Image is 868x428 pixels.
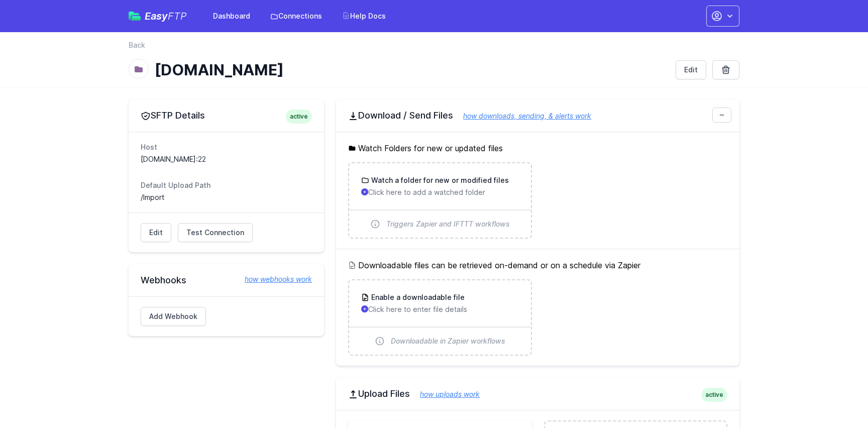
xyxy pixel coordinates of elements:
h3: Watch a folder for new or modified files [369,175,509,185]
nav: Breadcrumb [129,40,739,56]
a: Edit [676,60,706,79]
a: Back [129,40,145,50]
dt: Default Upload Path [141,180,312,190]
h5: Downloadable files can be retrieved on-demand or on a schedule via Zapier [348,259,727,271]
dd: /Import [141,192,312,202]
span: FTP [168,10,187,22]
a: Test Connection [178,223,253,242]
p: Click here to enter file details [361,304,518,314]
h2: Webhooks [141,274,312,286]
a: Dashboard [207,7,256,25]
a: EasyFTP [129,11,187,21]
img: easyftp_logo.png [129,12,141,21]
a: how downloads, sending, & alerts work [453,112,591,120]
h1: [DOMAIN_NAME] [155,61,668,79]
a: Edit [141,223,171,242]
h3: Enable a downloadable file [369,292,465,302]
h5: Watch Folders for new or updated files [348,142,727,154]
span: Downloadable in Zapier workflows [391,336,505,346]
a: Watch a folder for new or modified files Click here to add a watched folder Triggers Zapier and I... [349,163,530,238]
dd: [DOMAIN_NAME]:22 [141,154,312,164]
a: Connections [264,7,328,25]
h2: SFTP Details [141,110,312,122]
a: Enable a downloadable file Click here to enter file details Downloadable in Zapier workflows [349,280,530,355]
span: active [701,388,727,402]
h2: Upload Files [348,388,727,400]
p: Click here to add a watched folder [361,187,518,197]
a: how webhooks work [235,274,312,284]
span: Triggers Zapier and IFTTT workflows [386,219,510,229]
span: active [286,110,312,124]
a: Add Webhook [141,307,206,326]
span: Easy [145,11,187,21]
h2: Download / Send Files [348,110,727,122]
span: Test Connection [186,228,244,238]
a: Help Docs [336,7,392,25]
dt: Host [141,142,312,152]
a: how uploads work [410,390,480,398]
